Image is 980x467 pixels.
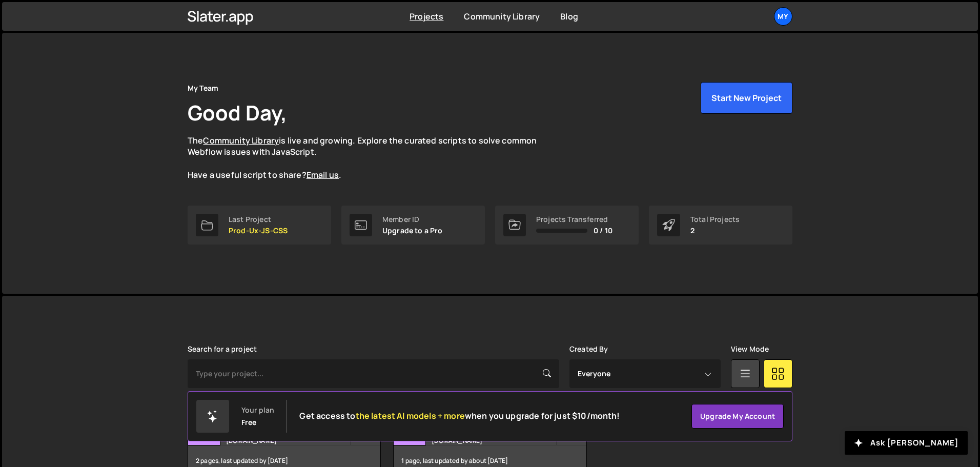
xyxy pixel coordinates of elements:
[299,411,620,421] h2: Get access to when you upgrade for just $10/month!
[701,82,792,114] button: Start New Project
[569,345,608,353] label: Created By
[691,404,784,429] a: Upgrade my account
[188,345,257,353] label: Search for a project
[464,11,540,22] a: Community Library
[432,419,555,445] small: Created by [PERSON_NAME][EMAIL_ADDRESS][PERSON_NAME][DOMAIN_NAME]
[731,345,769,353] label: View Mode
[241,418,257,427] div: Free
[188,359,559,388] input: Type your project...
[229,215,288,224] div: Last Project
[382,215,443,224] div: Member ID
[356,410,465,421] span: the latest AI models + more
[594,227,612,235] span: 0 / 10
[203,135,279,146] a: Community Library
[188,135,557,181] p: The is live and growing. Explore the curated scripts to solve common Webflow issues with JavaScri...
[774,7,792,26] a: My
[188,206,331,245] a: Last Project Prod-Ux-JS-CSS
[188,98,287,127] h1: Good Day,
[690,215,740,224] div: Total Projects
[382,227,443,235] p: Upgrade to a Pro
[845,431,968,455] button: Ask [PERSON_NAME]
[188,82,218,94] div: My Team
[536,215,612,224] div: Projects Transferred
[690,227,740,235] p: 2
[410,11,443,22] a: Projects
[241,406,274,414] div: Your plan
[229,227,288,235] p: Prod-Ux-JS-CSS
[226,419,350,445] small: Created by [PERSON_NAME][EMAIL_ADDRESS][PERSON_NAME][DOMAIN_NAME]
[560,11,578,22] a: Blog
[307,169,339,180] a: Email us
